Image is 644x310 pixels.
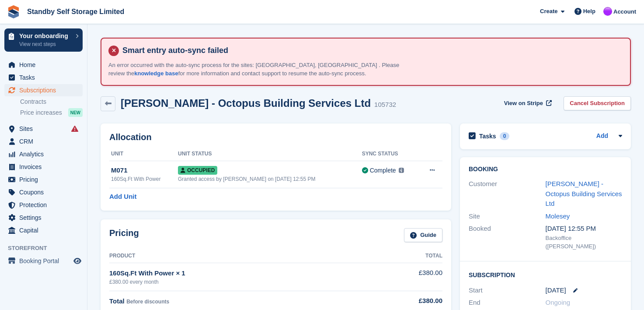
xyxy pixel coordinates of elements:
a: menu [4,161,83,173]
a: Preview store [72,256,83,266]
div: 105732 [374,100,396,110]
span: Before discounts [126,299,169,305]
span: Create [540,7,557,16]
a: View on Stripe [501,96,553,111]
div: Granted access by [PERSON_NAME] on [DATE] 12:55 PM [178,175,362,183]
span: Booking Portal [19,255,72,267]
a: [PERSON_NAME] - Octopus Building Services Ltd [546,180,622,207]
div: 160Sq.Ft With Power [111,175,178,183]
span: Pricing [19,173,72,186]
a: menu [4,186,83,198]
p: Your onboarding [19,33,71,39]
img: icon-info-grey-7440780725fd019a000dd9b08b2336e03edf1995a4989e88bcd33f0948082b44.svg [399,168,404,173]
a: Price increases NEW [20,108,83,117]
div: 160Sq.Ft With Power × 1 [109,268,391,278]
a: menu [4,173,83,186]
a: menu [4,199,83,211]
span: Help [583,7,595,16]
p: View next steps [19,40,71,48]
span: Tasks [19,71,72,84]
p: An error occurred with the auto-sync process for the sites: [GEOGRAPHIC_DATA], [GEOGRAPHIC_DATA] ... [108,61,414,78]
td: £380.00 [391,263,442,291]
h2: [PERSON_NAME] - Octopus Building Services Ltd [121,97,371,109]
a: menu [4,123,83,135]
span: Protection [19,199,72,211]
span: Invoices [19,161,72,173]
div: End [469,298,546,308]
a: menu [4,255,83,267]
a: Add [596,131,608,141]
div: Complete [370,166,396,175]
span: Capital [19,224,72,236]
img: Sue Ford [603,7,612,16]
div: Start [469,285,546,296]
h2: Tasks [479,132,496,140]
h2: Pricing [109,228,139,243]
a: Add Unit [109,192,136,202]
a: menu [4,224,83,236]
a: menu [4,211,83,224]
th: Unit Status [178,147,362,161]
a: menu [4,148,83,160]
a: knowledge base [134,70,178,77]
a: Cancel Subscription [564,96,631,111]
span: Sites [19,123,72,135]
span: Home [19,59,72,71]
a: Your onboarding View next steps [4,28,83,52]
div: Customer [469,179,546,209]
span: Analytics [19,148,72,160]
span: Price increases [20,109,62,117]
img: stora-icon-8386f47178a22dfd0bd8f6a31ec36ba5ce8667c1dd55bd0f319d3a0aa187defe.svg [7,5,20,18]
div: Site [469,211,546,222]
a: menu [4,59,83,71]
h2: Booking [469,166,622,173]
div: Backoffice ([PERSON_NAME]) [546,234,623,251]
span: Total [109,297,125,305]
a: menu [4,84,83,96]
div: 0 [500,132,510,140]
a: menu [4,71,83,84]
span: Occupied [178,166,217,175]
h4: Smart entry auto-sync failed [119,46,623,56]
th: Total [391,249,442,263]
div: [DATE] 12:55 PM [546,224,623,234]
div: M071 [111,166,178,176]
a: menu [4,135,83,148]
div: Booked [469,224,546,251]
a: Standby Self Storage Limited [24,4,128,19]
i: Smart entry sync failures have occurred [71,125,78,132]
span: Subscriptions [19,84,72,96]
h2: Subscription [469,270,622,279]
a: Molesey [546,212,570,220]
span: Account [613,7,636,16]
a: Contracts [20,98,83,106]
span: View on Stripe [504,99,543,108]
span: Coupons [19,186,72,198]
th: Unit [109,147,178,161]
span: Settings [19,211,72,224]
div: NEW [68,108,83,117]
span: Ongoing [546,299,571,306]
div: £380.00 every month [109,278,391,286]
time: 2025-09-23 00:00:00 UTC [546,285,566,296]
span: Storefront [8,244,87,253]
th: Sync Status [362,147,418,161]
span: CRM [19,135,72,148]
div: £380.00 [391,296,442,306]
h2: Allocation [109,132,442,142]
th: Product [109,249,391,263]
a: Guide [404,228,442,243]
